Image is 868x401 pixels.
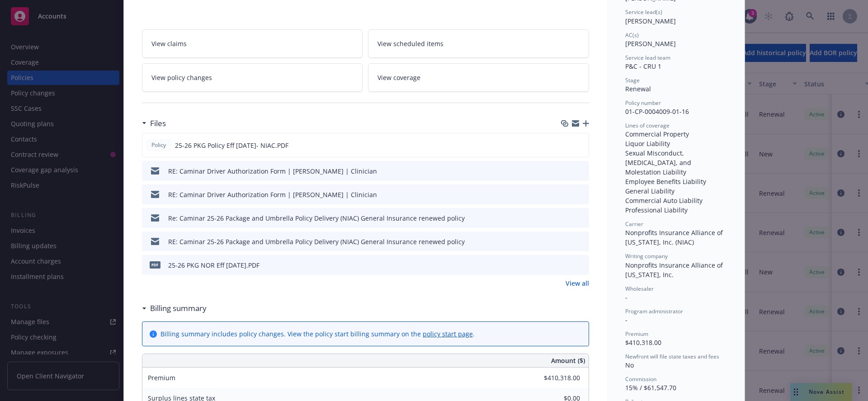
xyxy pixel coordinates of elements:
[625,148,726,177] div: Sexual Misconduct, [MEDICAL_DATA], and Molestation Liability
[625,107,689,116] span: 01-CP-0004009-01-16
[423,330,473,338] a: policy start page
[625,361,634,369] span: No
[625,252,668,260] span: Writing company
[625,353,719,360] span: Newfront will file state taxes and fees
[625,62,661,71] span: P&C - CRU 1
[625,228,725,246] span: Nonprofits Insurance Alliance of [US_STATE], Inc. (NIAC)
[625,8,662,16] span: Service lead(s)
[142,29,363,58] a: View claims
[563,260,570,270] button: download file
[368,63,589,92] a: View coverage
[625,99,661,107] span: Policy number
[142,63,363,92] a: View policy changes
[625,186,726,196] div: General Liability
[377,39,443,48] span: View scheduled items
[625,129,726,139] div: Commercial Property
[625,330,648,338] span: Premium
[566,278,589,288] a: View all
[625,196,726,205] div: Commercial Auto Liability
[625,307,683,315] span: Program administrator
[150,118,166,129] h3: Files
[563,213,570,223] button: download file
[577,260,585,270] button: preview file
[562,141,570,150] button: download file
[151,39,187,48] span: View claims
[625,122,670,129] span: Lines of coverage
[168,213,465,223] div: Re: Caminar 25-26 Package and Umbrella Policy Delivery (NIAC) General Insurance renewed policy
[150,302,207,314] h3: Billing summary
[563,237,570,246] button: download file
[151,73,212,82] span: View policy changes
[150,261,160,268] span: PDF
[625,76,640,84] span: Stage
[563,190,570,199] button: download file
[625,316,627,324] span: -
[150,141,168,149] span: Policy
[577,237,585,246] button: preview file
[625,17,676,25] span: [PERSON_NAME]
[625,54,670,61] span: Service lead team
[563,166,570,176] button: download file
[625,285,654,292] span: Wholesaler
[625,338,661,347] span: $410,318.00
[168,260,259,270] div: 25-26 PKG NOR Eff [DATE].PDF
[625,261,725,279] span: Nonprofits Insurance Alliance of [US_STATE], Inc.
[625,375,656,383] span: Commission
[175,141,288,150] span: 25-26 PKG Policy Eff [DATE]- NIAC.PDF
[577,190,585,199] button: preview file
[625,39,676,48] span: [PERSON_NAME]
[160,329,475,339] div: Billing summary includes policy changes. View the policy start billing summary on the .
[625,220,643,228] span: Carrier
[625,177,726,186] div: Employee Benefits Liability
[368,29,589,58] a: View scheduled items
[142,302,207,314] div: Billing summary
[377,73,420,82] span: View coverage
[625,139,726,148] div: Liquor Liability
[142,118,166,129] div: Files
[168,237,465,246] div: RE: Caminar 25-26 Package and Umbrella Policy Delivery (NIAC) General Insurance renewed policy
[625,383,676,392] span: 15% / $61,547.70
[527,371,585,385] input: 0.00
[551,356,585,365] span: Amount ($)
[148,373,175,382] span: Premium
[625,31,639,39] span: AC(s)
[625,85,651,93] span: Renewal
[168,190,377,199] div: RE: Caminar Driver Authorization Form | [PERSON_NAME] | Clinician
[577,213,585,223] button: preview file
[625,293,627,302] span: -
[168,166,377,176] div: RE: Caminar Driver Authorization Form | [PERSON_NAME] | Clinician
[577,166,585,176] button: preview file
[625,205,726,215] div: Professional Liability
[577,141,585,150] button: preview file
